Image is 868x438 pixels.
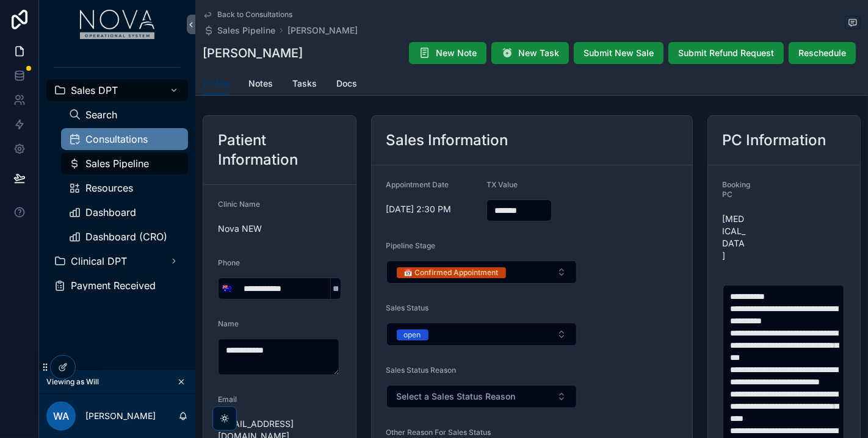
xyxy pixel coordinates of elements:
span: Back to Consultations [217,10,292,20]
span: Phone [218,258,240,267]
span: Clinical DPT [71,256,127,266]
span: Appointment Date [386,180,449,189]
span: New Note [436,47,477,59]
span: Pipeline Stage [386,241,436,250]
span: Resources [85,183,133,193]
a: Dashboard (CRO) [61,226,188,248]
span: Dashboard [85,207,136,217]
h2: PC Information [723,131,826,150]
span: Submit Refund Request [678,47,774,59]
span: Reschedule [798,47,846,59]
a: Notes [248,73,273,97]
span: 🇦🇺 [222,282,233,295]
span: Nova NEW [218,223,341,235]
span: [DATE] 2:30 PM [386,203,477,215]
span: Clinic Name [218,199,260,209]
span: Dashboard (CRO) [85,232,167,242]
a: Sales DPT [46,79,188,101]
button: Reschedule [789,42,856,64]
span: Sales Status [386,303,429,312]
span: Viewing as Will [46,377,99,387]
a: Back to Consultations [203,10,292,20]
span: Payment Received [71,281,156,290]
h2: Sales Information [386,131,508,150]
span: WA [53,409,69,423]
a: [PERSON_NAME] [288,24,358,37]
span: [MEDICAL_DATA] [723,213,746,262]
a: Clinical DPT [46,250,188,272]
a: Profile [203,73,229,96]
a: Sales Pipeline [61,153,188,174]
span: Select a Sales Status Reason [397,390,516,403]
div: scrollable content [39,49,195,312]
span: Docs [336,77,357,90]
h1: [PERSON_NAME] [203,45,303,62]
a: Docs [336,73,357,97]
span: Sales DPT [71,85,118,95]
span: TX Value [486,180,518,189]
span: Email [218,395,237,404]
img: App logo [80,10,155,39]
span: Sales Pipeline [85,159,149,168]
span: New Task [518,47,559,59]
p: [PERSON_NAME] [85,410,156,422]
a: Resources [61,177,188,199]
button: Submit Refund Request [668,42,784,64]
span: Search [85,110,117,120]
a: Dashboard [61,201,188,223]
span: Tasks [292,77,317,90]
button: Select Button [386,323,577,346]
span: Sales Status Reason [386,365,457,375]
a: Search [61,104,188,126]
span: Consultations [85,134,148,144]
div: open [404,329,421,340]
a: Payment Received [46,275,188,296]
button: Submit New Sale [574,42,664,64]
span: Notes [248,77,273,90]
button: New Note [409,42,486,64]
span: Submit New Sale [584,47,654,59]
span: Other Reason For Sales Status [386,428,491,437]
a: Tasks [292,73,317,97]
span: Sales Pipeline [217,24,275,37]
button: Select Button [219,278,236,300]
a: Consultations [61,128,188,150]
button: Select Button [386,385,577,408]
div: 📅 Confirmed Appointment [404,267,499,278]
span: Profile [203,77,229,90]
button: New Task [491,42,569,64]
button: Select Button [386,260,577,284]
span: Name [218,319,239,328]
span: Booking PC [723,180,751,199]
h2: Patient Information [218,131,341,170]
a: Sales Pipeline [203,24,275,37]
